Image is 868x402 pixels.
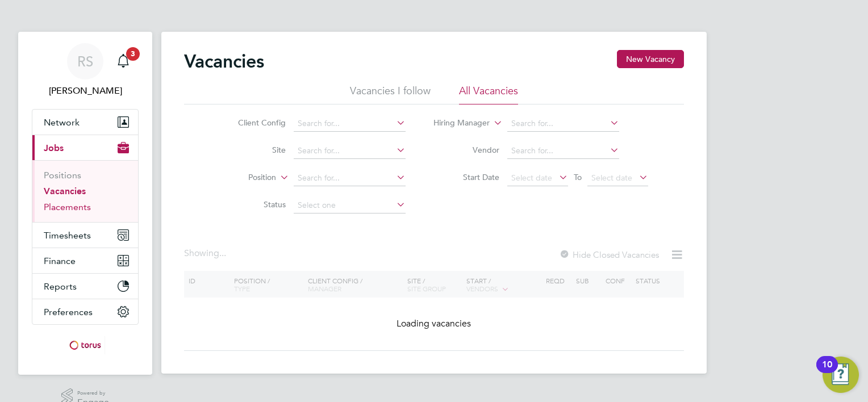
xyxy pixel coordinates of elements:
[32,43,139,98] a: RS[PERSON_NAME]
[823,357,859,393] button: Open Resource Center, 10 new notifications
[32,110,138,135] button: Network
[77,388,109,398] span: Powered by
[32,274,138,299] button: Reports
[459,84,518,104] li: All Vacancies
[44,117,80,128] span: Network
[220,145,286,155] label: Site
[32,135,138,160] button: Jobs
[294,170,406,186] input: Search for...
[32,299,138,324] button: Preferences
[32,248,138,273] button: Finance
[219,248,226,259] span: ...
[44,143,64,153] span: Jobs
[126,47,140,61] span: 3
[18,32,152,375] nav: Main navigation
[507,116,619,132] input: Search for...
[32,84,139,98] span: Ryan Scott
[434,172,499,182] label: Start Date
[294,143,406,159] input: Search for...
[112,43,135,79] a: 3
[44,230,91,241] span: Timesheets
[44,256,76,266] span: Finance
[77,54,93,69] span: RS
[570,170,585,185] span: To
[44,281,77,292] span: Reports
[511,173,552,183] span: Select date
[591,173,632,183] span: Select date
[44,170,81,181] a: Positions
[32,336,139,354] a: Go to home page
[822,365,832,379] div: 10
[44,186,86,196] a: Vacancies
[32,223,138,248] button: Timesheets
[294,198,406,213] input: Select one
[559,249,659,260] label: Hide Closed Vacancies
[184,248,228,259] div: Showing
[220,199,286,210] label: Status
[44,307,93,317] span: Preferences
[507,143,619,159] input: Search for...
[65,336,105,354] img: torus-logo-retina.png
[211,172,276,183] label: Position
[184,50,264,73] h2: Vacancies
[294,116,406,132] input: Search for...
[434,145,499,155] label: Vendor
[617,50,684,68] button: New Vacancy
[220,118,286,128] label: Client Config
[350,84,431,104] li: Vacancies I follow
[424,118,490,129] label: Hiring Manager
[32,160,138,222] div: Jobs
[44,202,91,212] a: Placements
